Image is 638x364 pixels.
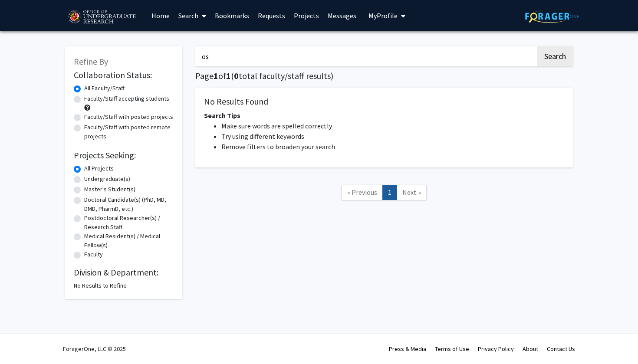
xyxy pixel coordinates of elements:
[7,325,37,357] iframe: Chat
[195,176,573,211] nav: Page navigation
[435,345,469,353] a: Terms of Use
[523,345,538,353] a: About
[204,111,240,120] span: Search Tips
[84,84,125,93] label: All Faculty/Staff
[63,334,126,364] div: ForagerOne, LLC © 2025
[214,70,218,81] span: 1
[74,267,174,278] h2: Division & Department:
[368,11,398,20] span: My Profile
[289,0,323,31] a: Projects
[323,0,361,31] a: Messages
[204,96,564,107] h5: No Results Found
[402,188,421,197] span: Next »
[389,345,426,353] a: Press & Media
[253,0,289,31] a: Requests
[84,213,174,232] label: Postdoctoral Researcher(s) / Research Staff
[84,164,114,173] label: All Projects
[478,345,514,353] a: Privacy Policy
[84,123,174,141] label: Faculty/Staff with posted remote projects
[74,56,108,67] span: Refine By
[84,250,103,259] label: Faculty
[221,131,564,141] li: Try using different keywords
[537,46,573,66] button: Search
[74,70,174,80] h2: Collaboration Status:
[195,46,536,66] input: Search Keywords
[65,7,138,28] img: University of Maryland Logo
[547,345,575,353] a: Contact Us
[84,174,130,184] label: Undergraduate(s)
[174,0,210,31] a: Search
[84,185,135,194] label: Master's Student(s)
[84,195,174,213] label: Doctoral Candidate(s) (PhD, MD, DMD, PharmD, etc.)
[147,0,174,31] a: Home
[234,70,239,81] span: 0
[397,185,427,200] a: Next Page
[74,150,174,161] h2: Projects Seeking:
[84,112,173,121] label: Faculty/Staff with posted projects
[221,141,564,152] li: Remove filters to broaden your search
[74,281,174,290] div: No Results to Refine
[382,185,397,200] a: 1
[84,232,174,250] label: Medical Resident(s) / Medical Fellow(s)
[342,185,383,200] a: Previous Page
[347,188,377,197] span: « Previous
[525,10,579,23] img: ForagerOne Logo
[210,0,253,31] a: Bookmarks
[195,71,573,81] h1: Page of ( total faculty/staff results)
[84,94,169,103] label: Faculty/Staff accepting students
[226,70,231,81] span: 1
[221,121,564,131] li: Make sure words are spelled correctly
